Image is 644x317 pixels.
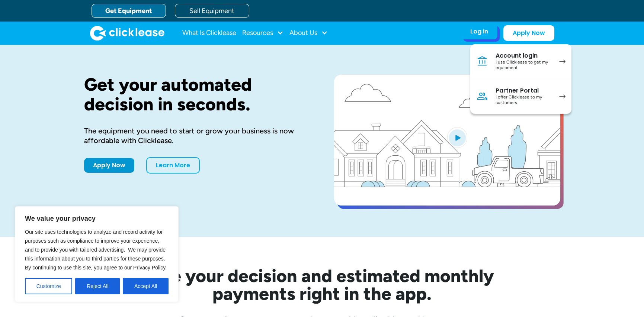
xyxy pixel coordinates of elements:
[496,94,552,106] div: I offer Clicklease to my customers.
[242,26,283,41] div: Resources
[559,94,565,98] img: arrow
[476,55,488,67] img: Bank icon
[90,26,164,41] a: home
[25,229,167,271] span: Our site uses technologies to analyze and record activity for purposes such as compliance to impr...
[175,4,249,18] a: Sell Equipment
[470,44,571,114] nav: Log In
[123,278,169,294] button: Accept All
[503,25,554,41] a: Apply Now
[92,4,166,18] a: Get Equipment
[90,26,164,41] img: Clicklease logo
[84,75,310,114] h1: Get your automated decision in seconds.
[146,157,200,174] a: Learn More
[25,214,169,223] p: We value your privacy
[470,44,571,79] a: Account loginI use Clicklease to get my equipment
[25,278,72,294] button: Customize
[447,127,467,148] img: Blue play button logo on a light blue circular background
[182,26,236,41] a: What Is Clicklease
[470,28,488,35] div: Log In
[496,87,552,94] div: Partner Portal
[496,52,552,59] div: Account login
[84,126,310,145] div: The equipment you need to start or grow your business is now affordable with Clicklease.
[470,79,571,114] a: Partner PortalI offer Clicklease to my customers.
[114,267,531,303] h2: See your decision and estimated monthly payments right in the app.
[15,206,179,302] div: We value your privacy
[334,75,560,206] a: open lightbox
[476,90,488,102] img: Person icon
[559,59,565,64] img: arrow
[496,59,552,71] div: I use Clicklease to get my equipment
[289,26,328,41] div: About Us
[84,158,134,173] a: Apply Now
[75,278,120,294] button: Reject All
